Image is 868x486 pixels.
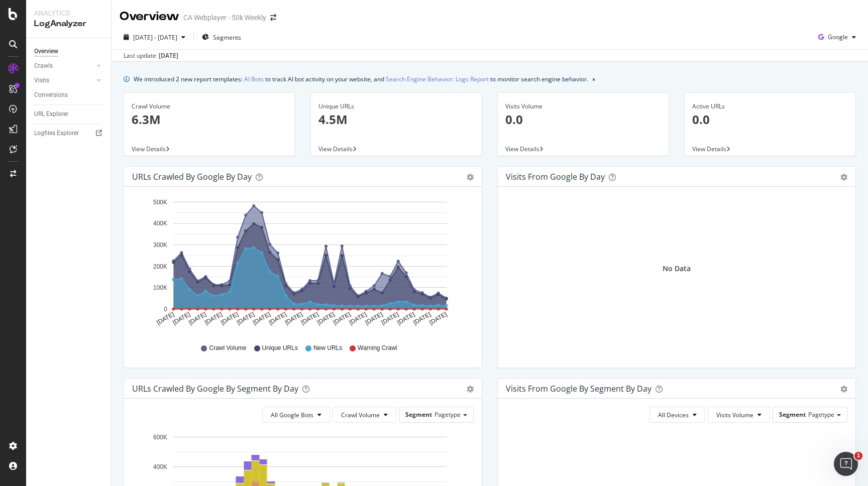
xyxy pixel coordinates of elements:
span: All Google Bots [271,411,313,419]
div: info banner [124,74,856,84]
p: 0.0 [505,111,661,128]
text: [DATE] [171,311,191,326]
div: gear [467,174,474,181]
span: Segments [213,33,241,42]
div: CA Webplayer - 50k Weekly [183,13,266,23]
text: [DATE] [284,311,304,326]
div: gear [840,386,847,393]
text: [DATE] [236,311,256,326]
div: URL Explorer [34,109,68,119]
a: Logfiles Explorer [34,128,104,139]
button: Visits Volume [708,407,770,423]
div: gear [467,386,474,393]
span: Segment [405,410,432,419]
div: Conversions [34,90,68,100]
text: 300K [153,241,167,249]
iframe: Intercom live chat [834,452,858,476]
span: Pagetype [435,410,461,419]
span: View Details [505,145,539,153]
span: View Details [318,145,353,153]
button: Google [814,29,860,45]
a: Visits [34,75,94,86]
div: URLs Crawled by Google By Segment By Day [132,384,298,394]
div: arrow-right-arrow-left [270,14,276,21]
button: Collapse window [302,4,321,23]
div: Overview [34,46,58,57]
span: Warning Crawl [358,344,397,352]
text: [DATE] [332,311,352,326]
button: Crawl Volume [333,407,396,423]
a: AI Bots [244,74,264,84]
span: Crawl Volume [209,344,246,352]
div: Visits from Google by day [506,172,605,182]
a: Conversions [34,90,104,100]
span: [DATE] - [DATE] [133,33,177,42]
div: [DATE] [159,51,178,60]
text: [DATE] [203,311,224,326]
span: View Details [692,145,726,153]
text: [DATE] [364,311,384,326]
text: [DATE] [380,311,400,326]
text: [DATE] [412,311,432,326]
div: We introduced 2 new report templates: to track AI bot activity on your website, and to monitor se... [134,74,588,84]
span: Visits Volume [716,411,753,419]
div: Overview [120,8,179,25]
button: All Devices [649,407,705,423]
text: 0 [164,306,167,313]
span: Pagetype [808,410,834,419]
button: [DATE] - [DATE] [120,29,189,45]
p: 6.3M [132,111,287,128]
div: Visits from Google By Segment By Day [506,384,652,394]
text: 600K [153,434,167,441]
span: Google [828,33,848,41]
div: Last update [124,51,178,60]
div: Unique URLs [318,102,474,111]
span: All Devices [658,411,689,419]
text: [DATE] [300,311,320,326]
text: 100K [153,284,167,291]
a: URL Explorer [34,109,104,119]
text: [DATE] [220,311,240,326]
text: [DATE] [268,311,288,326]
div: LogAnalyzer [34,18,103,30]
span: Crawl Volume [341,411,380,419]
div: Close [321,4,339,22]
span: 1 [854,452,862,460]
div: Logfiles Explorer [34,128,79,139]
p: 4.5M [318,111,474,128]
span: View Details [132,145,166,153]
text: [DATE] [396,311,416,326]
text: 400K [153,220,167,227]
text: [DATE] [316,311,336,326]
text: [DATE] [155,311,175,326]
text: [DATE] [187,311,207,326]
div: Active URLs [692,102,848,111]
div: URLs Crawled by Google by day [132,172,252,182]
text: 200K [153,263,167,270]
text: 500K [153,199,167,206]
a: Crawls [34,61,94,71]
div: Crawl Volume [132,102,287,111]
a: Search Engine Behavior: Logs Report [386,74,489,84]
button: go back [7,4,26,23]
button: close banner [590,72,598,86]
div: gear [840,174,847,181]
text: [DATE] [252,311,272,326]
text: [DATE] [428,311,448,326]
span: Segment [779,410,806,419]
div: Analytics [34,8,103,18]
p: 0.0 [692,111,848,128]
div: Crawls [34,61,53,71]
svg: A chart. [132,195,474,334]
button: Segments [198,29,245,45]
span: Unique URLs [262,344,298,352]
a: Overview [34,46,104,57]
text: [DATE] [348,311,368,326]
div: No Data [663,264,691,274]
div: Visits [34,75,49,86]
button: All Google Bots [262,407,330,423]
div: Visits Volume [505,102,661,111]
text: 400K [153,463,167,470]
span: New URLs [313,344,342,352]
